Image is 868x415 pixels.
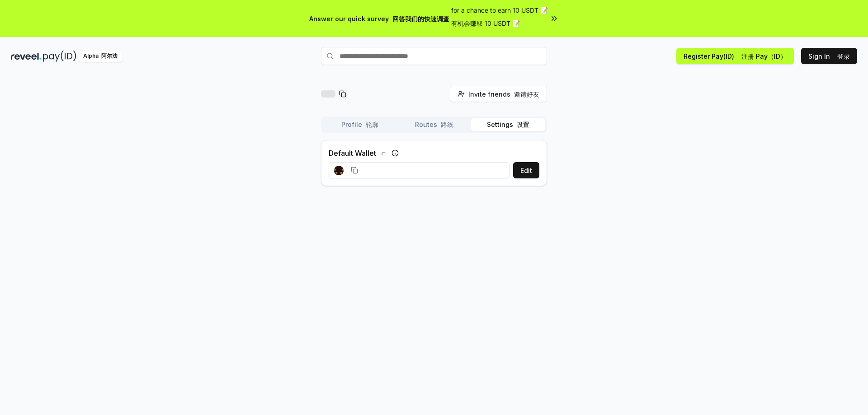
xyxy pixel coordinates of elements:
button: Routes [397,118,471,131]
font: 轮廓 [366,121,378,128]
span: for a chance to earn 10 USDT 📝 [451,5,548,32]
font: 回答我们的快速调查 [392,15,449,23]
font: 邀请好友 [514,90,539,98]
button: Profile [323,118,397,131]
font: 阿尔法 [101,52,118,59]
font: 注册 Pay（ID） [741,52,787,60]
label: Default Wallet [329,148,388,159]
button: Sign In 登录 [801,48,857,64]
button: Edit [513,162,539,178]
img: pay_id [43,51,76,62]
span: Invite friends [468,89,539,99]
font: 有机会赚取 10 USDT 📝 [451,19,520,27]
button: Settings [471,118,545,131]
div: Alpha [78,51,123,62]
img: reveel_dark [11,51,41,62]
font: 登录 [837,52,850,60]
font: 路线 [441,121,453,128]
button: Register Pay(ID) 注册 Pay（ID） [676,48,794,64]
button: Invite friends 邀请好友 [450,86,547,102]
span: Answer our quick survey [309,14,449,23]
font: 设置 [517,121,529,128]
